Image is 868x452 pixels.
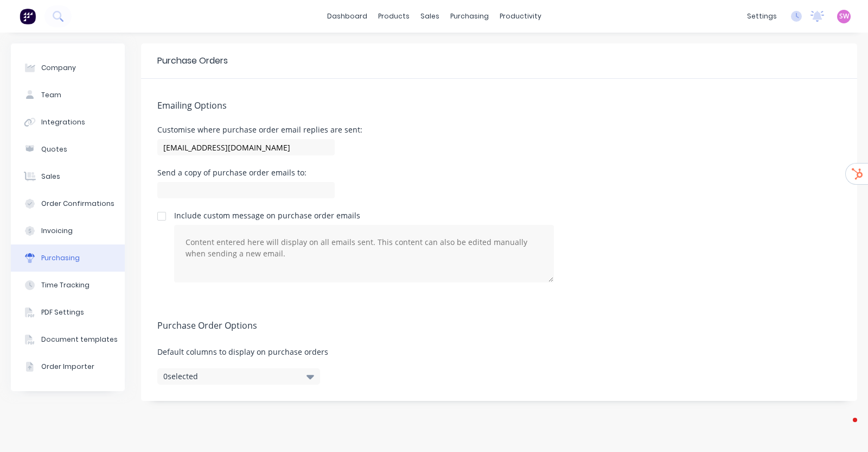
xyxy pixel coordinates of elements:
a: dashboard [322,8,373,24]
div: products [373,8,415,24]
h5: Emailing Options [157,101,841,111]
div: productivity [494,8,547,24]
div: Purchasing [41,253,80,263]
div: Team [41,90,61,100]
div: Customise where purchase order email replies are sent: [157,126,362,134]
button: Purchasing [11,244,125,272]
img: Factory [20,8,36,24]
div: Sales [41,172,60,181]
div: Purchase Orders [157,54,228,67]
button: Document templates [11,326,125,353]
button: Quotes [11,136,125,163]
div: Quotes [41,145,67,154]
div: Order Importer [41,362,94,372]
button: Order Confirmations [11,190,125,217]
div: settings [742,8,782,24]
div: Invoicing [41,226,73,236]
span: SW [839,11,849,21]
h5: Purchase Order Options [157,321,841,331]
button: Order Importer [11,353,125,380]
div: Include custom message on purchase order emails [174,212,360,219]
div: Company [41,63,76,73]
div: Order Confirmations [41,199,114,209]
button: Invoicing [11,217,125,244]
button: Company [11,54,125,81]
div: Send a copy of purchase order emails to: [157,169,335,177]
button: 0selected [157,368,320,385]
button: Team [11,81,125,109]
button: Sales [11,163,125,190]
button: Integrations [11,109,125,136]
span: Default columns to display on purchase orders [157,346,841,357]
div: Document templates [41,335,118,344]
div: Integrations [41,117,85,127]
div: PDF Settings [41,307,84,317]
iframe: Intercom live chat [831,415,857,441]
div: sales [415,8,445,24]
div: Time Tracking [41,280,90,290]
div: purchasing [445,8,494,24]
button: PDF Settings [11,299,125,326]
button: Time Tracking [11,272,125,299]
